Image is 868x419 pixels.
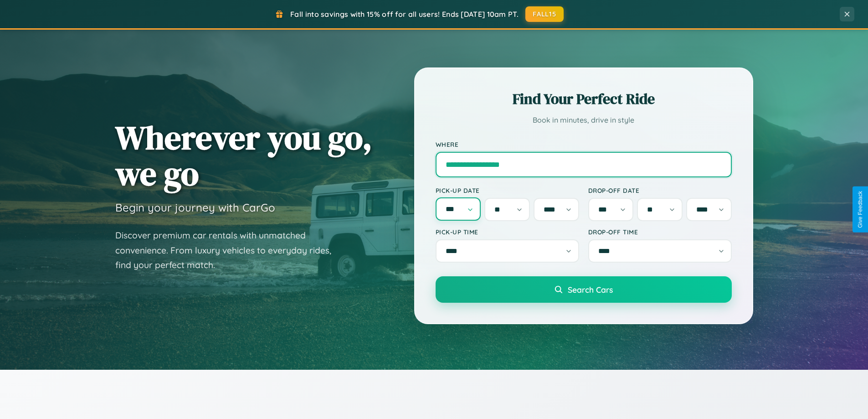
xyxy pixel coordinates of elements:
[115,119,372,191] h1: Wherever you go, we go
[115,201,275,214] h3: Begin your journey with CarGo
[857,191,863,228] div: Give Feedback
[436,114,732,127] p: Book in minutes, drive in style
[525,6,564,22] button: FALL15
[115,228,343,273] p: Discover premium car rentals with unmatched convenience. From luxury vehicles to everyday rides, ...
[588,228,732,236] label: Drop-off Time
[588,186,732,194] label: Drop-off Date
[436,186,579,194] label: Pick-up Date
[436,228,579,236] label: Pick-up Time
[436,89,732,109] h2: Find Your Perfect Ride
[436,140,732,148] label: Where
[290,10,519,19] span: Fall into savings with 15% off for all users! Ends [DATE] 10am PT.
[436,276,732,303] button: Search Cars
[568,285,613,295] span: Search Cars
